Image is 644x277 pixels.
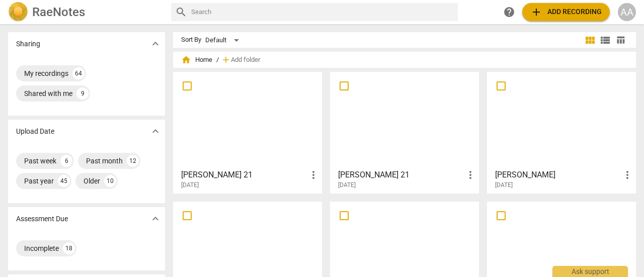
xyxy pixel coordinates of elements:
span: home [181,55,191,65]
span: / [216,56,219,64]
div: Older [84,176,100,186]
button: List view [598,33,613,48]
h3: Jenny-Karin [495,169,621,181]
div: 9 [76,87,89,100]
span: Add recording [530,6,602,18]
h3: Victor 21 [338,169,464,181]
button: Show more [148,124,163,139]
span: search [175,6,187,18]
span: Add folder [231,56,260,64]
div: 12 [127,155,139,167]
span: table_chart [616,35,625,45]
div: Default [205,32,243,48]
div: My recordings [24,68,68,78]
div: Sort By [181,36,201,44]
a: Help [500,3,518,21]
div: Ask support [552,266,628,277]
span: more_vert [621,169,633,181]
div: 18 [63,242,75,254]
span: more_vert [464,169,476,181]
span: expand_more [149,213,162,225]
span: Home [181,55,212,65]
div: 6 [60,155,72,167]
div: Shared with me [24,88,72,99]
div: 64 [72,67,85,79]
a: [PERSON_NAME][DATE] [491,75,632,189]
span: expand_more [149,38,162,50]
div: Past year [24,176,54,186]
input: Search [191,4,454,20]
div: Past month [86,156,123,166]
p: Upload Date [16,126,54,137]
button: AA [618,3,636,21]
span: view_list [599,34,611,46]
span: add [530,6,542,18]
button: Show more [148,211,163,226]
a: LogoRaeNotes [8,2,163,22]
a: [PERSON_NAME] 21[DATE] [177,75,318,189]
div: Incomplete [24,243,59,253]
span: more_vert [307,169,319,181]
button: Upload [522,3,610,21]
span: expand_more [149,125,162,137]
button: Tile view [583,33,598,48]
button: Show more [148,36,163,51]
button: Table view [613,33,628,48]
p: Assessment Due [16,214,68,224]
p: Sharing [16,39,40,49]
a: [PERSON_NAME] 21[DATE] [334,75,475,189]
span: [DATE] [181,181,199,190]
h3: Victor 21 [181,169,307,181]
span: help [503,6,515,18]
h2: RaeNotes [32,5,85,19]
div: 45 [58,175,70,187]
span: add [221,55,231,65]
span: view_module [584,34,596,46]
span: [DATE] [495,181,513,190]
div: 10 [104,175,116,187]
img: Logo [8,2,28,22]
div: Past week [24,156,56,166]
span: [DATE] [338,181,356,190]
